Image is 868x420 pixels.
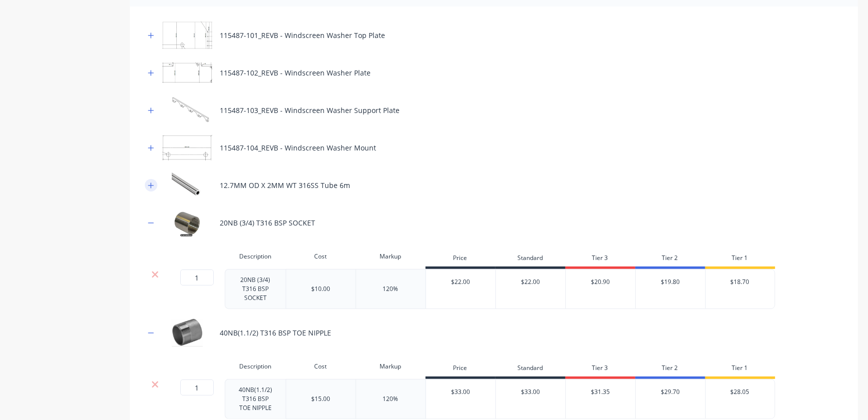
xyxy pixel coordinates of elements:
img: 115487-102_REVB - Windscreen Washer Plate [162,59,212,86]
div: 20NB (3/4) T316 BSP SOCKET [229,273,282,304]
div: Tier 2 [635,359,705,379]
div: Description [225,246,286,266]
div: Tier 3 [565,249,635,269]
div: 115487-102_REVB - Windscreen Washer Plate [220,67,371,78]
div: $28.05 [706,379,775,404]
img: 115487-101_REVB - Windscreen Washer Top Plate [162,21,212,49]
div: Standard [495,249,565,269]
div: 40NB(1.1/2) T316 BSP TOE NIPPLE [229,383,282,414]
div: $18.70 [706,269,775,294]
img: 20NB (3/4) T316 BSP SOCKET [162,209,212,236]
div: $19.80 [636,269,705,294]
div: Price [426,249,495,269]
div: Markup [356,246,426,266]
div: 115487-104_REVB - Windscreen Washer Mount [220,142,376,153]
div: Description [225,356,286,376]
div: Tier 2 [635,249,705,269]
div: 20NB (3/4) T316 BSP SOCKET [220,217,315,228]
div: 115487-103_REVB - Windscreen Washer Support Plate [220,105,400,115]
div: Markup [356,356,426,376]
div: 120% [383,394,399,403]
div: Cost [286,356,356,376]
div: $20.90 [566,269,635,294]
img: 12.7MM OD X 2MM WT 316SS Tube 6m [162,171,212,199]
div: Tier 1 [705,249,775,269]
input: ? [180,379,214,395]
div: 40NB(1.1/2) T316 BSP TOE NIPPLE [220,327,331,338]
div: 115487-101_REVB - Windscreen Washer Top Plate [220,30,385,40]
div: Tier 1 [705,359,775,379]
div: $31.35 [566,379,635,404]
div: 120% [383,284,399,293]
div: Price [426,359,495,379]
div: $15.00 [311,394,330,403]
div: 12.7MM OD X 2MM WT 316SS Tube 6m [220,180,350,190]
img: 40NB(1.1/2) T316 BSP TOE NIPPLE [162,319,212,346]
img: 115487-104_REVB - Windscreen Washer Mount [162,134,212,161]
div: $22.00 [426,269,496,294]
div: $33.00 [426,379,496,404]
div: $10.00 [311,284,330,293]
div: $29.70 [636,379,705,404]
input: ? [180,269,214,285]
div: Tier 3 [565,359,635,379]
div: Standard [495,359,565,379]
img: 115487-103_REVB - Windscreen Washer Support Plate [162,96,212,124]
div: $22.00 [496,269,565,294]
div: Cost [286,246,356,266]
div: $33.00 [496,379,565,404]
